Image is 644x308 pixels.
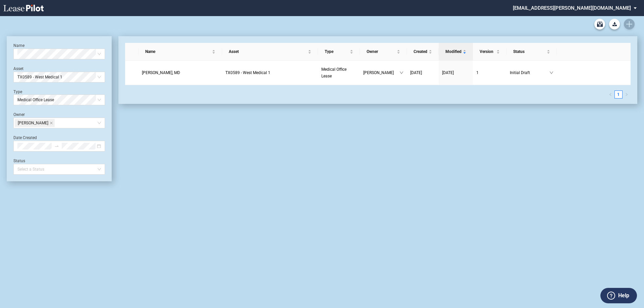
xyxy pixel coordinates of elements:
span: Modified [445,48,462,55]
li: Next Page [623,90,631,99]
span: Version [480,48,495,55]
a: Archive [594,19,605,29]
a: [DATE] [410,69,435,76]
span: Created [414,48,427,55]
a: 1 [615,91,622,98]
span: [DATE] [410,70,422,75]
label: Owner [13,112,25,117]
li: 1 [614,90,623,99]
button: Help [600,288,637,303]
label: Help [618,291,629,300]
label: Date Created [13,135,37,140]
span: [PERSON_NAME] [363,69,399,76]
span: down [549,71,553,75]
span: down [399,71,404,75]
a: [PERSON_NAME], MD [142,69,219,76]
span: Thuan T. Nguyen, MD [142,70,180,75]
li: Previous Page [606,90,614,99]
th: Version [473,43,506,61]
label: Name [13,43,24,48]
th: Status [506,43,557,61]
span: Medical Office Lease [17,95,101,105]
th: Modified [439,43,473,61]
span: TX0589 - West Medical 1 [225,70,270,75]
th: Created [407,43,439,61]
span: right [625,93,628,96]
span: Type [325,48,348,55]
span: close [50,121,53,125]
th: Name [139,43,222,61]
th: Asset [222,43,318,61]
button: Download Blank Form [609,19,620,29]
span: Medical Office Lease [321,67,346,78]
a: TX0589 - West Medical 1 [225,69,315,76]
label: Type [13,89,22,94]
a: [DATE] [442,69,470,76]
span: [DATE] [442,70,454,75]
th: Type [318,43,360,61]
span: TX0589 - West Medical 1 [17,72,101,82]
span: Initial Draft [510,69,549,76]
span: Name [145,48,211,55]
label: Asset [13,66,23,71]
span: to [54,144,59,148]
button: left [606,90,614,99]
span: swap-right [54,144,59,148]
th: Owner [360,43,407,61]
span: Asset [229,48,307,55]
span: left [609,93,612,96]
span: Status [513,48,545,55]
a: Medical Office Lease [321,66,357,79]
a: 1 [476,69,503,76]
button: right [623,90,631,99]
span: Sue Sherman [15,119,55,127]
label: Status [13,159,25,163]
span: [PERSON_NAME] [18,119,48,127]
span: 1 [476,70,479,75]
span: Owner [367,48,395,55]
md-menu: Download Blank Form List [607,19,622,29]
